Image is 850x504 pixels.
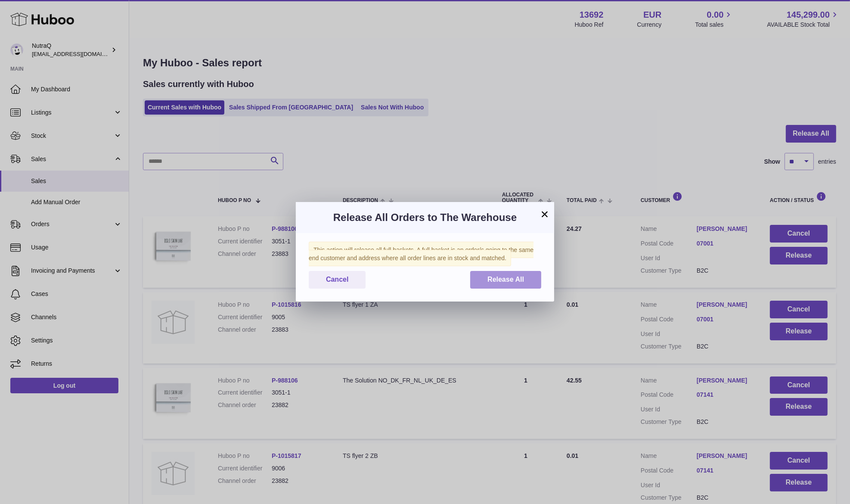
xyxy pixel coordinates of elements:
[309,211,541,224] h3: Release All Orders to The Warehouse
[487,276,524,283] span: Release All
[309,271,366,289] button: Cancel
[540,209,550,219] button: ×
[470,271,541,289] button: Release All
[326,276,348,283] span: Cancel
[309,242,534,266] span: This action will release all full baskets. A full basket is an order/s going to the same end cust...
